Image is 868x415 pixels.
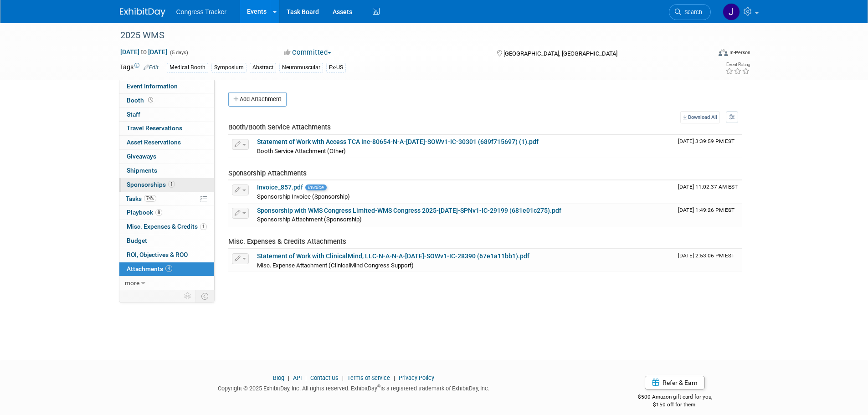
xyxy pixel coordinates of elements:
div: Abstract [250,63,276,72]
td: Upload Timestamp [674,135,742,158]
div: 2025 WMS [117,27,697,44]
a: Tasks74% [119,192,214,206]
a: Edit [144,64,159,71]
a: Search [669,4,711,20]
div: Ex-US [326,63,346,72]
span: (5 days) [169,50,188,56]
span: Travel Reservations [127,124,182,132]
div: $500 Amazon gift card for you, [601,387,749,408]
span: Attachments [127,265,172,272]
a: Blog [273,374,284,381]
sup: ® [377,384,380,389]
a: Privacy Policy [399,374,434,381]
a: Asset Reservations [119,136,214,149]
td: Personalize Event Tab Strip [180,290,196,302]
span: Sponsorships [127,181,175,188]
span: Booth/Booth Service Attachments [228,123,331,131]
span: Sponsorship Attachment (Sponsorship) [257,216,362,223]
a: Refer & Earn [645,376,705,389]
a: API [293,374,302,381]
span: Misc. Expenses & Credits Attachments [228,237,346,246]
button: Committed [281,48,335,57]
a: Travel Reservations [119,122,214,135]
span: Tasks [126,195,156,202]
span: [DATE] [DATE] [120,48,168,56]
td: Upload Timestamp [674,180,742,203]
img: ExhibitDay [120,8,165,17]
a: Invoice_857.pdf [257,184,303,191]
span: 8 [155,209,162,216]
a: Staff [119,108,214,122]
a: Attachments4 [119,262,214,276]
td: Tags [120,62,159,73]
span: Upload Timestamp [678,252,734,259]
span: | [391,374,397,381]
a: Booth [119,94,214,108]
a: ROI, Objectives & ROO [119,248,214,262]
span: Misc. Expenses & Credits [127,223,207,230]
td: Toggle Event Tabs [195,290,214,302]
a: Playbook8 [119,206,214,220]
a: Shipments [119,164,214,178]
span: | [303,374,309,381]
div: Event Rating [725,62,750,67]
a: Contact Us [310,374,339,381]
span: 4 [165,265,172,272]
td: Upload Timestamp [674,204,742,226]
span: Booth [127,97,155,104]
span: 1 [200,223,207,230]
a: Terms of Service [347,374,390,381]
a: Sponsorships1 [119,178,214,192]
a: Download All [680,111,720,123]
div: In-Person [729,49,750,56]
span: Budget [127,237,147,244]
div: $150 off for them. [601,401,749,409]
a: Misc. Expenses & Credits1 [119,220,214,234]
span: | [286,374,292,381]
span: Booth not reserved yet [146,97,155,103]
span: Misc. Expense Attachment (ClinicalMind Congress Support) [257,262,414,269]
span: 74% [144,195,156,202]
span: Upload Timestamp [678,138,734,144]
span: Playbook [127,209,162,216]
span: Upload Timestamp [678,184,738,190]
span: ROI, Objectives & ROO [127,251,188,258]
img: Format-Inperson.png [719,49,728,56]
span: Sponsorship Invoice (Sponsorship) [257,193,350,200]
td: Upload Timestamp [674,249,742,272]
span: Congress Tracker [176,8,226,15]
span: Staff [127,111,140,118]
a: Statement of Work with Access TCA Inc-80654-N-A-[DATE]-SOWv1-IC-30301 (689f715697) (1).pdf [257,138,539,145]
span: more [125,279,139,287]
span: Invoice [305,184,327,190]
div: Symposium [211,63,247,72]
img: Jessica Davidson [723,3,740,20]
span: Search [681,9,702,15]
div: Event Format [657,47,751,61]
span: Event Information [127,82,178,90]
div: Medical Booth [167,63,208,72]
span: 1 [168,181,175,188]
span: Shipments [127,167,157,174]
span: | [340,374,346,381]
span: Upload Timestamp [678,207,734,213]
span: to [139,48,148,56]
a: Event Information [119,80,214,93]
a: more [119,277,214,290]
span: Sponsorship Attachments [228,169,307,177]
button: Add Attachment [228,92,287,107]
div: Copyright © 2025 ExhibitDay, Inc. All rights reserved. ExhibitDay is a registered trademark of Ex... [120,382,588,393]
a: Budget [119,234,214,248]
a: Sponsorship with WMS Congress Limited-WMS Congress 2025-[DATE]-SPNv1-IC-29199 (681e01c275).pdf [257,207,561,214]
span: Asset Reservations [127,138,181,146]
span: Booth Service Attachment (Other) [257,148,346,154]
a: Statement of Work with ClinicalMind, LLC-N-A-N-A-[DATE]-SOWv1-IC-28390 (67e1a11bb1).pdf [257,252,529,260]
a: Giveaways [119,150,214,164]
span: [GEOGRAPHIC_DATA], [GEOGRAPHIC_DATA] [503,50,617,57]
span: Giveaways [127,153,156,160]
div: Neuromuscular [279,63,323,72]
